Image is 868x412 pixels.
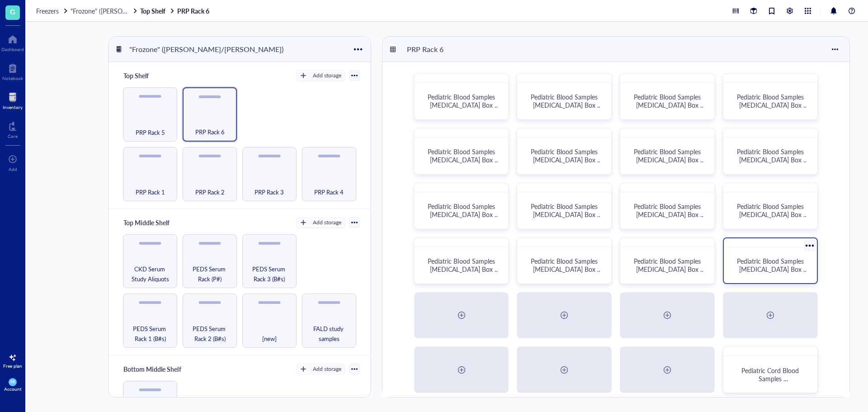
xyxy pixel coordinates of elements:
[428,256,499,282] span: Pediatric Blood Samples [MEDICAL_DATA] Box #132
[187,264,233,284] span: PEDS Serum Rack (P#)
[531,202,602,227] span: Pediatric Blood Samples [MEDICAL_DATA] Box #129
[428,202,499,227] span: Pediatric Blood Samples [MEDICAL_DATA] Box #128
[119,216,174,229] div: Top Middle Shelf
[2,61,23,81] a: Notebook
[195,127,225,137] span: PRP Rack 6
[737,147,808,172] span: Pediatric Blood Samples [MEDICAL_DATA] Box #127
[8,119,18,139] a: Core
[3,363,22,369] div: Free plan
[127,264,173,284] span: CKD Serum Study Aliquots
[187,324,233,344] span: PEDS Serum Rack 2 (B#s)
[10,6,15,17] span: G
[125,42,288,57] div: "Frozone" ([PERSON_NAME]/[PERSON_NAME])
[314,187,344,197] span: PRP Rack 4
[634,202,705,227] span: Pediatric Blood Samples [MEDICAL_DATA] Box #130
[737,256,808,282] span: Pediatric Blood Samples [MEDICAL_DATA] Box #135
[306,324,352,344] span: FALD study samples
[634,92,705,118] span: Pediatric Blood Samples [MEDICAL_DATA] Box #122
[246,264,292,284] span: PEDS Serum Rack 3 (B#s)
[136,187,165,197] span: PRP Rack 1
[3,90,23,110] a: Inventory
[119,363,185,375] div: Bottom Middle Shelf
[127,324,173,344] span: PEDS Serum Rack 1 (B#s)
[262,334,277,344] span: [new]
[1,32,24,52] a: Dashboard
[531,256,602,282] span: Pediatric Blood Samples [MEDICAL_DATA] Box #133
[10,380,15,384] span: PR
[9,166,17,172] div: Add
[428,147,499,172] span: Pediatric Blood Samples [MEDICAL_DATA] Box #124
[313,71,341,80] div: Add storage
[195,187,225,197] span: PRP Rack 2
[737,202,808,227] span: Pediatric Blood Samples [MEDICAL_DATA] Box #131
[296,217,345,228] button: Add storage
[313,218,341,227] div: Add storage
[737,92,808,118] span: Pediatric Blood Samples [MEDICAL_DATA] Box #123
[531,147,602,172] span: Pediatric Blood Samples [MEDICAL_DATA] Box #125
[71,7,138,15] a: "Frozone" ([PERSON_NAME]/[PERSON_NAME])
[735,366,806,391] span: Pediatric Cord Blood Samples [MEDICAL_DATA] Box #1
[296,70,345,81] button: Add storage
[1,47,24,52] div: Dashboard
[36,6,59,15] span: Freezers
[140,7,211,15] a: Top ShelfPRP Rack 6
[36,7,69,15] a: Freezers
[136,128,165,137] span: PRP Rack 5
[71,6,205,15] span: "Frozone" ([PERSON_NAME]/[PERSON_NAME])
[255,187,284,197] span: PRP Rack 3
[428,92,499,118] span: Pediatric Blood Samples [MEDICAL_DATA] Box #120
[634,147,705,172] span: Pediatric Blood Samples [MEDICAL_DATA] Box #126
[8,133,18,139] div: Core
[634,256,705,282] span: Pediatric Blood Samples [MEDICAL_DATA] Box #134
[119,69,174,82] div: Top Shelf
[4,386,22,392] div: Account
[531,92,602,118] span: Pediatric Blood Samples [MEDICAL_DATA] Box #121
[403,42,457,57] div: PRP Rack 6
[296,364,345,374] button: Add storage
[3,104,23,110] div: Inventory
[2,76,23,81] div: Notebook
[313,365,341,373] div: Add storage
